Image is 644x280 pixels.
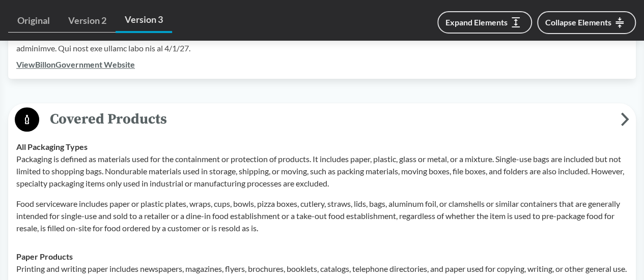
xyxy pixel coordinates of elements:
[39,108,621,131] span: Covered Products
[12,107,632,133] button: Covered Products
[16,153,628,190] p: Packaging is defined as materials used for the containment or protection of products. It includes...
[16,59,135,69] a: ViewBillonGovernment Website
[116,8,172,33] a: Version 3
[437,11,532,34] button: Expand Elements
[16,263,628,275] p: Printing and writing paper includes newspapers, magazines, flyers, brochures, booklets, catalogs,...
[16,252,73,261] strong: Paper Products
[537,11,636,34] button: Collapse Elements
[16,198,628,234] p: Food serviceware includes paper or plastic plates, wraps, cups, bowls, pizza boxes, cutlery, stra...
[59,9,116,33] a: Version 2
[8,9,59,33] a: Original
[16,142,88,151] strong: All Packaging Types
